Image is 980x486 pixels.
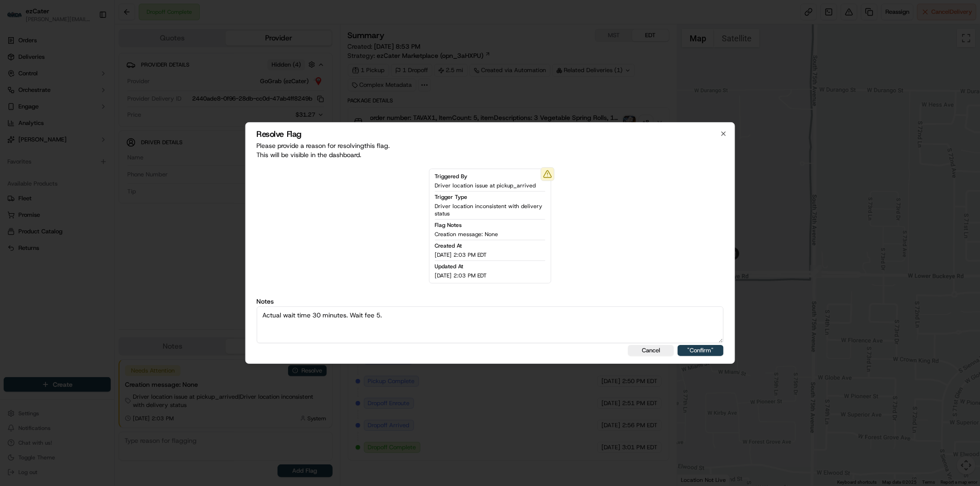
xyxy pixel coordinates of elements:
span: Created At [435,242,462,249]
span: Updated At [435,263,464,270]
img: Nash [9,9,28,28]
div: Start new chat [31,88,151,97]
a: 📗Knowledge Base [6,130,74,146]
div: 📗 [9,134,17,141]
span: Driver location issue at pickup_arrived [435,182,536,189]
a: 💻API Documentation [74,130,151,146]
span: [DATE] 2:03 PM EDT [435,272,487,279]
span: Flag Notes [435,221,462,229]
span: [DATE] 2:03 PM EDT [435,251,487,259]
input: Got a question? Start typing here... [24,59,165,69]
label: Notes [256,298,724,305]
div: We're available if you need us! [31,97,116,104]
textarea: Actual wait time 30 minutes. Wait fee 5. [256,306,724,343]
span: Creation message: None [435,231,498,238]
span: Trigger Type [435,193,468,201]
span: Pylon [91,156,111,163]
p: Please provide a reason for resolving this flag . This will be visible in the dashboard. [256,141,724,159]
button: Cancel [628,345,674,356]
span: Triggered By [435,173,468,180]
p: Welcome 👋 [9,37,167,51]
a: Powered byPylon [65,155,111,163]
span: Knowledge Base [18,133,70,142]
img: 1736555255976-a54dd68f-1ca7-489b-9aae-adbdc363a1c4 [9,88,26,104]
button: Start new chat [156,90,167,102]
span: Driver location inconsistent with delivery status [435,203,545,217]
button: "Confirm" [678,345,724,356]
h2: Resolve Flag [256,130,724,138]
div: 💻 [78,134,85,141]
span: API Documentation [87,133,147,142]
